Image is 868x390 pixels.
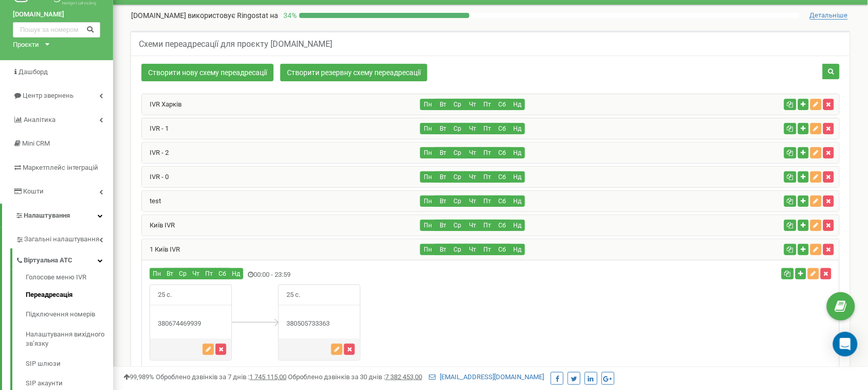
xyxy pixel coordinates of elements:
[142,149,169,156] a: IVR - 2
[142,268,607,282] div: 00:00 - 23:59
[495,244,510,255] button: Сб
[435,171,450,183] button: Вт
[156,373,286,381] span: Оброблено дзвінків за 7 днів :
[23,187,44,195] span: Кошти
[279,285,308,305] span: 25 с.
[202,268,216,279] button: Пт
[435,244,450,255] button: Вт
[435,220,450,231] button: Вт
[495,196,510,207] button: Сб
[279,319,360,329] div: 380505733363
[19,68,48,76] span: Дашборд
[188,11,278,20] span: використовує Ringostat на
[189,268,203,279] button: Чт
[450,220,465,231] button: Ср
[142,173,169,181] a: IVR - 0
[823,64,840,79] button: Пошук схеми переадресації
[435,99,450,110] button: Вт
[510,171,525,183] button: Нд
[480,220,495,231] button: Пт
[288,373,422,381] span: Оброблено дзвінків за 30 днів :
[142,197,161,205] a: test
[510,147,525,158] button: Нд
[465,196,480,207] button: Чт
[139,40,332,49] h5: Схеми переадресації для проєкту [DOMAIN_NAME]
[24,256,73,265] span: Віртуальна АТС
[495,147,510,158] button: Сб
[495,220,510,231] button: Сб
[150,285,179,305] span: 25 с.
[150,268,164,279] button: Пн
[465,99,480,110] button: Чт
[480,244,495,255] button: Пт
[142,221,175,229] a: Київ IVR
[435,196,450,207] button: Вт
[420,244,436,255] button: Пн
[26,305,113,325] a: Підключення номерів
[24,116,56,123] span: Аналiтика
[23,92,74,99] span: Центр звернень
[164,268,176,279] button: Вт
[510,244,525,255] button: Нд
[13,40,39,50] div: Проєкти
[420,171,436,183] button: Пн
[480,123,495,134] button: Пт
[26,354,113,374] a: SIP шлюзи
[450,196,465,207] button: Ср
[465,244,480,255] button: Чт
[833,332,858,357] div: Open Intercom Messenger
[495,123,510,134] button: Сб
[278,10,299,21] p: 34 %
[465,220,480,231] button: Чт
[142,245,180,253] a: 1 Київ IVR
[450,171,465,183] button: Ср
[420,147,436,158] button: Пн
[435,123,450,134] button: Вт
[420,196,436,207] button: Пн
[420,123,436,134] button: Пн
[480,147,495,158] button: Пт
[510,220,525,231] button: Нд
[495,99,510,110] button: Сб
[142,100,182,108] a: IVR Харків
[280,64,427,81] a: Створити резервну схему переадресації
[450,99,465,110] button: Ср
[249,373,286,381] u: 1 745 115,00
[26,285,113,305] a: Переадресація
[480,171,495,183] button: Пт
[215,268,229,279] button: Сб
[480,196,495,207] button: Пт
[510,123,525,134] button: Нд
[176,268,190,279] button: Ср
[385,373,422,381] u: 7 382 453,00
[450,244,465,255] button: Ср
[465,171,480,183] button: Чт
[23,164,98,171] span: Маркетплейс інтеграцій
[131,10,278,21] p: [DOMAIN_NAME]
[24,211,70,219] span: Налаштування
[510,196,525,207] button: Нд
[420,99,436,110] button: Пн
[480,99,495,110] button: Пт
[15,227,113,249] a: Загальні налаштування
[450,147,465,158] button: Ср
[429,373,544,381] a: [EMAIL_ADDRESS][DOMAIN_NAME]
[26,325,113,354] a: Налаштування вихідного зв’язку
[495,171,510,183] button: Сб
[15,249,113,270] a: Віртуальна АТС
[465,147,480,158] button: Чт
[450,123,465,134] button: Ср
[465,123,480,134] button: Чт
[22,139,50,147] span: Mini CRM
[123,373,154,381] span: 99,989%
[810,11,848,20] span: Детальніше
[142,125,169,132] a: IVR - 1
[13,10,100,20] a: [DOMAIN_NAME]
[420,220,436,231] button: Пн
[229,268,243,279] button: Нд
[24,235,99,244] span: Загальні налаштування
[26,273,113,285] a: Голосове меню IVR
[13,22,100,38] input: Пошук за номером
[150,319,231,329] div: 380674469939
[141,64,274,81] a: Створити нову схему переадресації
